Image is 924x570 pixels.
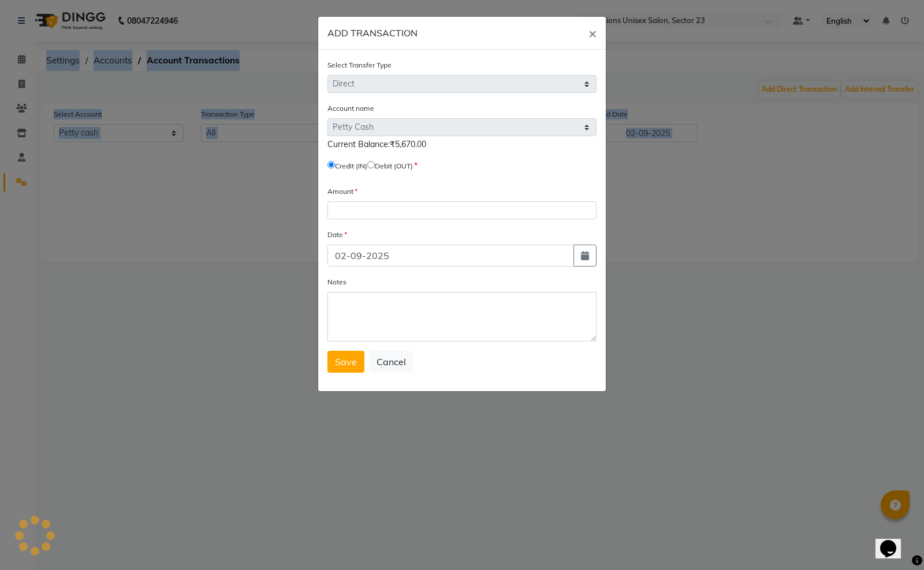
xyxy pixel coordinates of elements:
[335,356,357,367] span: Save
[579,17,606,49] button: Close
[327,230,347,240] label: Date
[335,161,367,171] label: Credit (IN)
[327,351,364,373] button: Save
[327,277,346,287] label: Notes
[327,103,374,114] label: Account name
[327,139,426,149] span: Current Balance:₹5,670.00
[369,351,413,373] button: Cancel
[588,24,597,42] span: ×
[327,26,418,40] h6: ADD TRANSACTION
[327,186,357,197] label: Amount
[875,524,912,558] iframe: chat widget
[327,60,392,70] label: Select Transfer Type
[375,161,413,171] label: Debit (OUT)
